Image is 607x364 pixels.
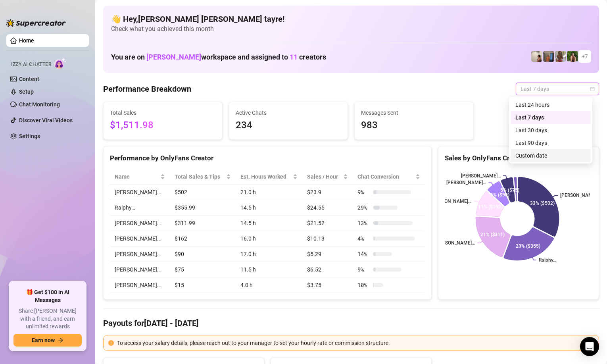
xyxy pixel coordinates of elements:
img: Ralphy [531,51,542,62]
span: 9 % [357,188,370,196]
td: [PERSON_NAME]… [110,262,170,277]
span: Last 7 days [521,83,594,95]
a: Settings [19,133,40,139]
div: Custom date [511,149,591,162]
span: Check what you achieved this month [111,25,591,33]
a: Setup [19,89,34,95]
h1: You are on workspace and assigned to creators [111,53,326,62]
td: 17.0 h [236,247,302,262]
img: logo-BBDzfeDw.svg [6,19,66,27]
a: Chat Monitoring [19,101,60,108]
td: $311.99 [170,216,236,231]
span: 9 % [357,265,370,274]
div: To access your salary details, please reach out to your manager to set your hourly rate or commis... [117,339,594,347]
span: 234 [236,118,342,133]
div: Last 90 days [515,139,586,147]
td: [PERSON_NAME]… [110,231,170,247]
span: exclamation-circle [108,340,114,346]
td: 4.0 h [236,277,302,293]
h4: Payouts for [DATE] - [DATE] [103,318,599,329]
text: [PERSON_NAME]… [432,198,471,204]
td: $21.52 [302,216,353,231]
img: AI Chatter [54,58,67,69]
th: Name [110,169,170,185]
span: 4 % [357,234,370,243]
text: [PERSON_NAME]… [561,193,600,198]
span: Active Chats [236,108,342,117]
td: $162 [170,231,236,247]
div: Last 7 days [515,113,586,122]
th: Sales / Hour [302,169,353,185]
a: Home [19,37,34,44]
td: [PERSON_NAME]… [110,277,170,293]
td: $5.29 [302,247,353,262]
text: Ralphy… [539,258,556,263]
td: 21.0 h [236,185,302,200]
span: + 7 [582,52,588,61]
td: $6.52 [302,262,353,277]
text: [PERSON_NAME]… [461,173,501,179]
div: Last 90 days [511,137,591,149]
div: Last 24 hours [511,98,591,111]
div: Last 24 hours [515,100,586,109]
div: Custom date [515,151,586,160]
span: 29 % [357,203,370,212]
span: Chat Conversion [357,172,414,181]
td: $23.9 [302,185,353,200]
th: Total Sales & Tips [170,169,236,185]
td: Ralphy… [110,200,170,216]
td: $75 [170,262,236,277]
span: 🎁 Get $100 in AI Messages [13,289,82,304]
img: Nathaniel [567,51,578,62]
td: $24.55 [302,200,353,216]
span: Earn now [32,337,55,343]
span: $1,511.98 [110,118,216,133]
span: Total Sales [110,108,216,117]
span: arrow-right [58,337,63,343]
td: $90 [170,247,236,262]
span: 983 [361,118,467,133]
span: Messages Sent [361,108,467,117]
span: [PERSON_NAME] [146,53,201,61]
text: [PERSON_NAME]… [435,240,475,246]
td: 14.5 h [236,200,302,216]
div: Est. Hours Worked [240,172,291,181]
div: Last 30 days [515,126,586,135]
span: Name [115,172,159,181]
div: Sales by OnlyFans Creator [445,153,592,164]
a: Content [19,76,39,82]
img: Nathaniel [555,51,566,62]
td: 14.5 h [236,216,302,231]
span: Izzy AI Chatter [11,61,51,68]
h4: Performance Breakdown [103,83,191,94]
td: $3.75 [302,277,353,293]
div: Last 7 days [511,111,591,124]
span: Total Sales & Tips [175,172,225,181]
span: Sales / Hour [307,172,342,181]
span: calendar [590,87,595,91]
span: 10 % [357,281,370,289]
text: [PERSON_NAME]… [447,180,486,186]
td: [PERSON_NAME]… [110,216,170,231]
a: Discover Viral Videos [19,117,73,123]
img: Wayne [543,51,554,62]
td: $502 [170,185,236,200]
div: Open Intercom Messenger [580,337,599,356]
span: 14 % [357,250,370,258]
h4: 👋 Hey, [PERSON_NAME] [PERSON_NAME] tayre ! [111,13,591,25]
span: 11 [290,53,298,61]
td: [PERSON_NAME]… [110,247,170,262]
div: Performance by OnlyFans Creator [110,153,425,164]
span: 13 % [357,219,370,227]
td: 16.0 h [236,231,302,247]
span: Share [PERSON_NAME] with a friend, and earn unlimited rewards [13,307,82,331]
td: 11.5 h [236,262,302,277]
td: $355.99 [170,200,236,216]
div: Last 30 days [511,124,591,137]
th: Chat Conversion [353,169,425,185]
button: Earn nowarrow-right [13,334,82,347]
td: [PERSON_NAME]… [110,185,170,200]
td: $10.13 [302,231,353,247]
td: $15 [170,277,236,293]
